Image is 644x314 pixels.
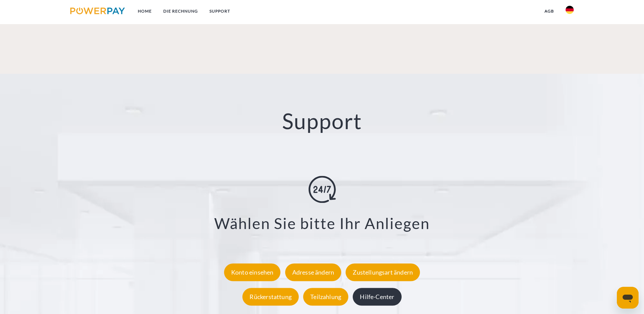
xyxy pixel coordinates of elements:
a: agb [539,5,560,17]
img: logo-powerpay.svg [70,7,125,14]
a: Zustellungsart ändern [344,268,422,276]
a: Konto einsehen [222,268,282,276]
a: DIE RECHNUNG [158,5,204,17]
a: SUPPORT [204,5,236,17]
iframe: Schaltfläche zum Öffnen des Messaging-Fensters [617,287,639,309]
div: Konto einsehen [224,263,281,281]
div: Teilzahlung [303,288,348,306]
div: Rückerstattung [242,288,299,306]
img: online-shopping.svg [309,176,336,203]
a: Hilfe-Center [351,293,403,300]
div: Adresse ändern [285,263,342,281]
a: Rückerstattung [241,293,300,300]
h2: Support [32,108,612,135]
div: Hilfe-Center [353,288,401,306]
div: Zustellungsart ändern [346,263,420,281]
a: Teilzahlung [301,293,350,300]
a: Home [132,5,158,17]
a: Adresse ändern [283,268,343,276]
img: de [566,6,574,14]
h3: Wählen Sie bitte Ihr Anliegen [41,214,603,233]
